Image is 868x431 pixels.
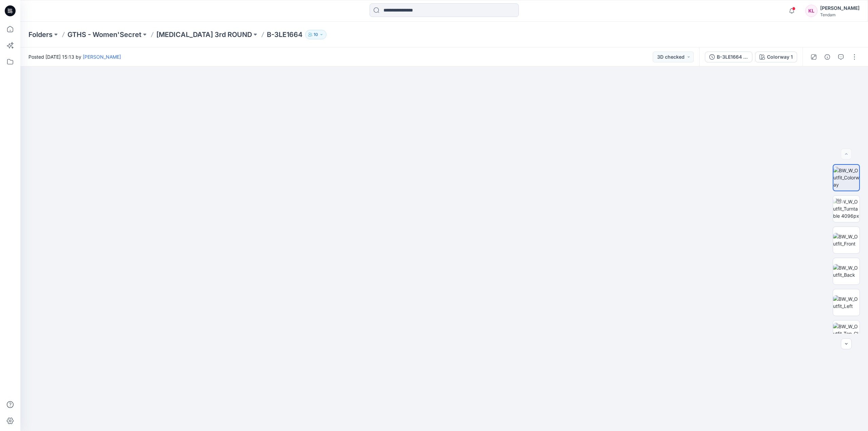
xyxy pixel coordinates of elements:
[833,295,860,310] img: BW_W_Outfit_Left
[717,53,748,61] div: B-3LE1664 Correct lighting
[820,4,860,12] div: [PERSON_NAME]
[820,12,860,17] div: Tendam
[83,54,121,60] a: [PERSON_NAME]
[822,52,833,62] button: Details
[833,323,860,344] img: BW_W_Outfit_Top_CloseUp
[805,5,817,17] div: KL
[305,30,327,39] button: 10
[28,30,53,39] a: Folders
[755,52,797,62] button: Colorway 1
[833,198,860,219] img: BW_W_Outfit_Turntable 4096px
[156,30,252,39] a: [MEDICAL_DATA] 3rd ROUND
[705,52,752,62] button: B-3LE1664 Correct lighting
[767,53,793,61] div: Colorway 1
[833,167,859,188] img: BW_W_Outfit_Colorway
[833,233,860,247] img: BW_W_Outfit_Front
[314,31,318,38] p: 10
[28,53,121,60] span: Posted [DATE] 15:13 by
[833,264,860,278] img: BW_W_Outfit_Back
[267,30,302,39] p: B-3LE1664
[67,30,141,39] a: GTHS - Women'Secret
